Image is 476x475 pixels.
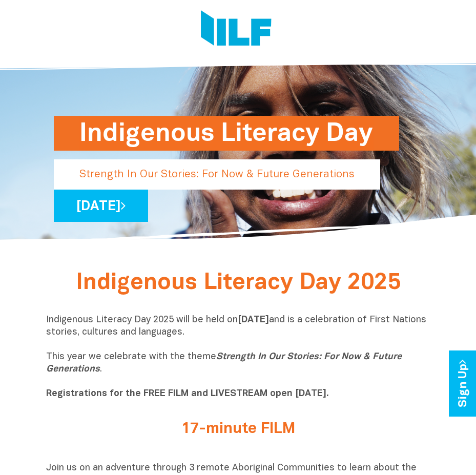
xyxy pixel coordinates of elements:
a: [DATE] [54,190,148,222]
h2: 17-minute FILM [54,421,423,438]
h1: Indigenous Literacy Day [79,116,374,151]
b: [DATE] [238,316,269,324]
b: Registrations for the FREE FILM and LIVESTREAM open [DATE]. [46,389,329,398]
span: Indigenous Literacy Day 2025 [76,273,401,294]
img: Logo [201,10,272,49]
i: Strength In Our Stories: For Now & Future Generations [46,353,402,374]
a: Indigenous Literacy Day [54,159,348,168]
p: Strength In Our Stories: For Now & Future Generations [54,159,380,190]
p: Indigenous Literacy Day 2025 will be held on and is a celebration of First Nations stories, cultu... [46,314,430,400]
